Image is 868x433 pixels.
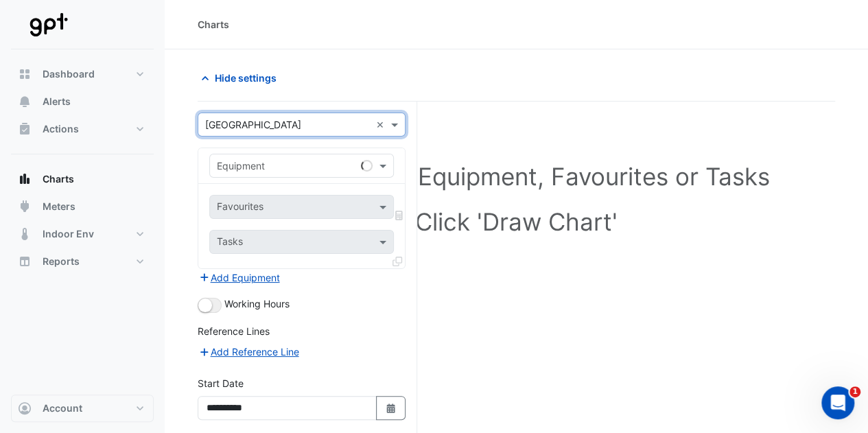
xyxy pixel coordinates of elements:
div: Charts [198,17,229,32]
button: Alerts [11,88,154,115]
span: Alerts [43,95,71,108]
span: 1 [849,386,860,397]
button: Actions [11,115,154,143]
h1: Select a Site, Equipment, Favourites or Tasks [228,162,805,191]
span: Account [43,401,82,415]
label: Start Date [198,376,244,390]
span: Working Hours [224,298,290,309]
span: Clear [376,117,388,132]
span: Meters [43,200,75,213]
span: Charts [43,172,74,186]
app-icon: Reports [18,255,32,268]
button: Add Reference Line [198,344,300,360]
iframe: Intercom live chat [821,386,854,419]
app-icon: Dashboard [18,67,32,81]
button: Indoor Env [11,220,154,248]
label: Reference Lines [198,324,270,338]
app-icon: Indoor Env [18,227,32,241]
span: Reports [43,255,80,268]
button: Reports [11,248,154,275]
span: Indoor Env [43,227,94,241]
div: Tasks [215,234,243,252]
span: Actions [43,122,79,136]
button: Account [11,395,154,422]
h1: Click 'Draw Chart' [228,207,805,236]
span: Dashboard [43,67,95,81]
button: Dashboard [11,60,154,88]
button: Hide settings [198,66,285,90]
div: Favourites [215,199,263,217]
fa-icon: Select Date [385,402,397,414]
button: Add Equipment [198,270,281,285]
app-icon: Meters [18,200,32,213]
span: Choose Function [393,209,406,221]
button: Meters [11,193,154,220]
span: Hide settings [215,71,277,85]
app-icon: Charts [18,172,32,186]
span: Clone Favourites and Tasks from this Equipment to other Equipment [392,255,402,267]
app-icon: Alerts [18,95,32,108]
img: Company Logo [16,11,78,38]
app-icon: Actions [18,122,32,136]
button: Charts [11,165,154,193]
